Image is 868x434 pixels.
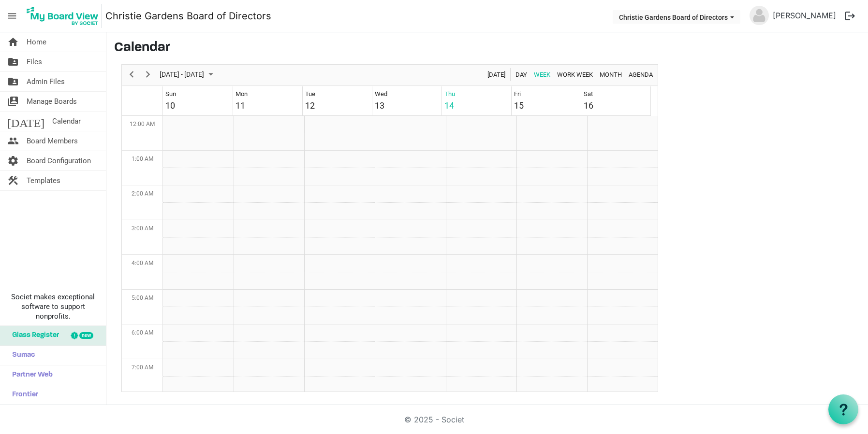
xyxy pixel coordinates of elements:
button: Today [486,69,507,81]
a: © 2025 - Societ [404,415,464,424]
div: 15 [514,99,524,112]
button: logout [840,6,860,26]
div: Thu [444,89,455,99]
span: 1:00 AM [132,155,153,162]
span: Agenda [628,69,654,81]
div: Week of August 14, 2025 [121,64,658,392]
span: Month [599,69,623,81]
img: no-profile-picture.svg [750,6,769,25]
span: Home [27,32,46,52]
div: August 10 - 16, 2025 [156,65,219,85]
button: Month [598,69,624,81]
div: Tue [305,89,315,99]
span: 6:00 AM [132,329,153,336]
span: people [7,131,19,151]
span: Calendar [52,112,81,131]
div: 16 [584,99,593,112]
button: Previous [125,69,138,81]
button: Week [532,69,552,81]
span: Glass Register [7,326,59,345]
h3: Calendar [114,40,860,56]
div: 14 [444,99,454,112]
button: Day [514,69,529,81]
span: home [7,32,19,52]
button: Work Week [556,69,595,81]
span: Week [533,69,551,81]
button: Christie Gardens Board of Directors dropdownbutton [613,10,740,24]
span: 4:00 AM [132,260,153,266]
span: Manage Boards [27,92,77,111]
span: Templates [27,171,60,190]
span: Admin Files [27,72,65,91]
span: 3:00 AM [132,225,153,232]
span: 5:00 AM [132,294,153,301]
button: Agenda [627,69,655,81]
button: August 2025 [158,69,218,81]
div: new [79,332,93,339]
span: folder_shared [7,52,19,71]
span: 2:00 AM [132,190,153,197]
span: Day [515,69,528,81]
div: Wed [375,89,387,99]
a: [PERSON_NAME] [769,6,840,25]
span: Board Configuration [27,151,91,170]
a: My Board View Logo [24,4,105,28]
div: Sun [165,89,176,99]
span: Partner Web [7,365,53,385]
img: My Board View Logo [24,4,102,28]
div: next period [140,65,156,85]
div: 13 [375,99,384,112]
span: Societ makes exceptional software to support nonprofits. [4,292,102,321]
div: 10 [165,99,175,112]
span: switch_account [7,92,19,111]
span: 12:00 AM [130,121,155,127]
div: previous period [123,65,140,85]
div: Fri [514,89,521,99]
div: 12 [305,99,315,112]
span: 7:00 AM [132,364,153,371]
span: [DATE] - [DATE] [159,69,205,81]
div: 11 [235,99,245,112]
span: settings [7,151,19,170]
button: Next [142,69,155,81]
span: construction [7,171,19,190]
div: Mon [235,89,248,99]
a: Christie Gardens Board of Directors [105,6,271,26]
span: Frontier [7,385,38,405]
span: folder_shared [7,72,19,91]
span: [DATE] [486,69,506,81]
div: Sat [584,89,593,99]
span: Sumac [7,346,35,365]
span: Files [27,52,42,71]
span: Board Members [27,131,78,151]
span: [DATE] [7,112,44,131]
span: Work Week [556,69,594,81]
span: menu [3,7,21,25]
